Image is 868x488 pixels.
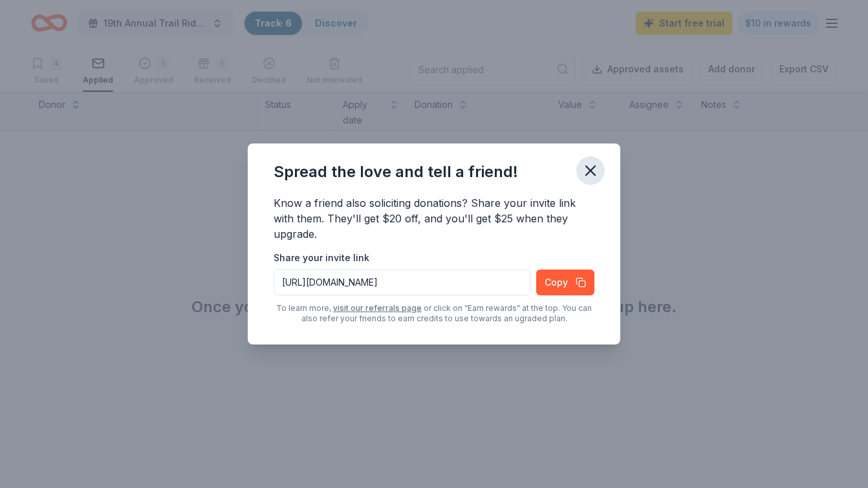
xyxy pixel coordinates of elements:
div: To learn more, or click on “Earn rewards” at the top. You can also refer your friends to earn cre... [274,303,594,324]
div: Know a friend also soliciting donations? Share your invite link with them. They'll get $20 off, a... [274,195,594,244]
div: Spread the love and tell a friend! [274,162,518,182]
button: Copy [536,270,594,295]
label: Share your invite link [274,251,369,264]
a: visit our referrals page [333,303,422,313]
